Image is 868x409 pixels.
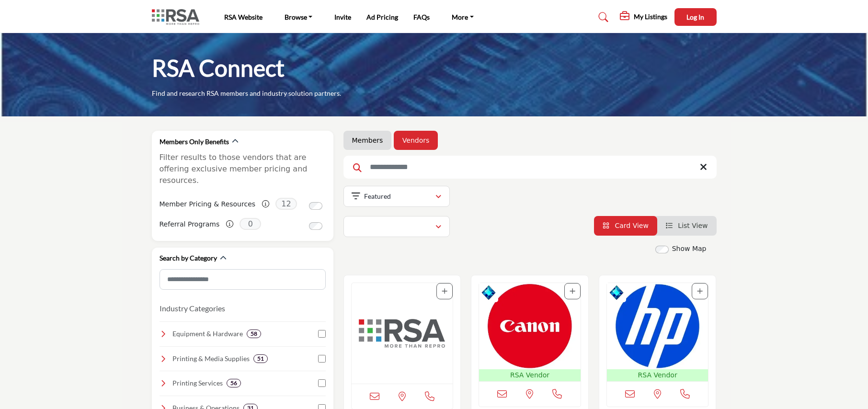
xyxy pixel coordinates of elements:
[172,354,250,364] h4: Printing & Media Supplies: A wide range of high-quality paper, films, inks, and specialty materia...
[657,216,717,236] li: List View
[318,330,326,338] input: Select Equipment & Hardware checkbox
[152,53,285,83] h1: RSA Connect
[607,283,708,381] a: Open Listing in new tab
[445,11,480,24] a: More
[686,13,704,21] span: Log In
[366,13,398,21] a: Ad Pricing
[678,222,708,229] span: List View
[352,283,453,384] a: Open Listing in new tab
[309,222,322,230] input: Switch to Referral Programs
[172,378,223,388] h4: Printing Services: Professional printing solutions, including large-format, digital, and offset p...
[609,370,707,380] p: RSA Vendor
[160,216,220,233] label: Referral Programs
[334,13,351,21] a: Invite
[318,379,326,387] input: Select Printing Services checkbox
[251,330,257,337] b: 58
[240,218,261,230] span: 0
[442,287,447,295] a: Add To List
[589,10,615,25] a: Search
[570,287,575,295] a: Add To List
[275,198,297,210] span: 12
[230,380,237,386] b: 56
[152,89,341,98] p: Find and research RSA members and industry solution partners.
[318,355,326,363] input: Select Printing & Media Supplies checkbox
[594,216,657,236] li: Card View
[160,196,256,213] label: Member Pricing & Resources
[479,283,581,369] img: Canon USA
[160,269,326,290] input: Search Category
[609,285,624,300] img: Sapphires Badge Icon
[152,9,204,25] img: Site Logo
[352,283,453,384] img: Reprographic Services Association (RSA)
[352,136,383,145] a: Members
[402,136,429,145] a: Vendors
[224,13,263,21] a: RSA Website
[603,222,649,229] a: View Card
[666,222,708,229] a: View List
[160,303,225,314] button: Industry Categories
[672,244,707,254] label: Show Map
[247,329,261,338] div: 58 Results For Equipment & Hardware
[615,222,648,229] span: Card View
[620,11,667,23] div: My Listings
[227,379,241,387] div: 56 Results For Printing Services
[278,11,320,24] a: Browse
[697,287,703,295] a: Add To List
[364,192,391,201] p: Featured
[160,152,326,186] p: Filter results to those vendors that are offering exclusive member pricing and resources.
[253,354,268,363] div: 51 Results For Printing & Media Supplies
[607,283,708,369] img: HP Inc.
[481,285,496,300] img: Sapphires Badge Icon
[160,253,217,263] h2: Search by Category
[257,355,264,362] b: 51
[160,137,229,147] h2: Members Only Benefits
[413,13,430,21] a: FAQs
[343,156,717,179] input: Search Keyword
[634,12,667,21] h5: My Listings
[172,329,243,339] h4: Equipment & Hardware : Top-quality printers, copiers, and finishing equipment to enhance efficien...
[479,283,581,381] a: Open Listing in new tab
[343,186,450,207] button: Featured
[309,202,322,210] input: Switch to Member Pricing & Resources
[481,370,579,380] p: RSA Vendor
[674,8,717,26] button: Log In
